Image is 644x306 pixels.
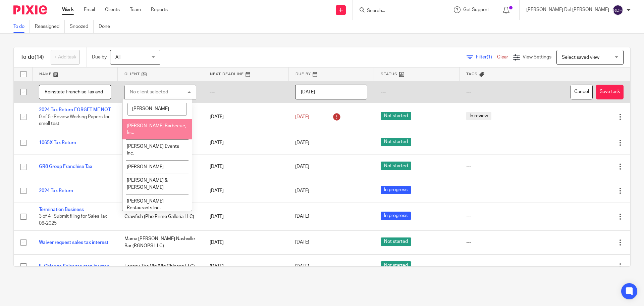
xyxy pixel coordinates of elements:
[381,237,411,246] span: Not started
[295,264,309,269] span: [DATE]
[366,8,427,14] input: Search
[295,115,309,119] span: [DATE]
[39,164,92,169] a: GR8 Group Franchise Tax
[203,131,288,155] td: [DATE]
[51,50,80,65] a: + Add task
[39,264,109,269] a: IL Chicago Sales tax step by step
[381,261,411,270] span: Not started
[39,240,108,245] a: Waiver request sales tax interest
[84,6,95,13] a: Email
[130,6,141,13] a: Team
[127,124,186,135] span: [PERSON_NAME] Barbecue, Inc.
[466,139,538,146] div: ---
[466,263,538,270] div: ---
[381,138,411,146] span: Not started
[118,254,203,278] td: Legacy The Vig (Vig Chicago LLC)
[13,20,30,33] a: To do
[35,54,44,60] span: (14)
[295,85,367,100] input: Pick a date
[127,144,179,156] span: [PERSON_NAME] Events Inc.
[295,214,309,219] span: [DATE]
[20,54,44,61] h1: To do
[466,72,478,76] span: Tags
[118,203,203,230] td: Crawfish (Pho Prime Galleria LLC)
[295,240,309,245] span: [DATE]
[39,115,110,126] span: 0 of 5 · Review Working Papers for smell test
[203,230,288,254] td: [DATE]
[487,55,492,59] span: (1)
[463,7,489,12] span: Get Support
[127,178,168,190] span: [PERSON_NAME] & [PERSON_NAME]
[460,81,545,103] td: ---
[62,6,74,13] a: Work
[203,254,288,278] td: [DATE]
[92,54,107,60] p: Due by
[203,155,288,179] td: [DATE]
[39,207,84,212] a: Termination Business
[115,55,120,60] span: All
[203,179,288,203] td: [DATE]
[596,85,624,100] button: Save task
[203,103,288,131] td: [DATE]
[118,155,203,179] td: Gr8 Plate Shepherd LLC
[612,5,623,15] img: svg%3E
[497,55,508,59] a: Clear
[466,163,538,170] div: ---
[295,188,309,193] span: [DATE]
[70,20,94,33] a: Snoozed
[466,239,538,246] div: ---
[381,212,411,220] span: In progress
[39,85,111,100] input: Task name
[127,165,164,169] span: [PERSON_NAME]
[381,186,411,194] span: In progress
[39,107,111,112] a: 2024 Tax Return FORGET ME NOT
[35,20,65,33] a: Reassigned
[476,55,497,59] span: Filter
[526,6,609,13] p: [PERSON_NAME] Del [PERSON_NAME]
[151,6,168,13] a: Reports
[562,55,599,60] span: Select saved view
[466,187,538,194] div: ---
[13,5,47,14] img: Pixie
[523,55,551,59] span: View Settings
[203,81,288,103] td: ---
[127,103,186,116] input: Search options...
[203,203,288,230] td: [DATE]
[295,140,309,145] span: [DATE]
[130,90,168,94] div: No client selected
[127,199,164,211] span: [PERSON_NAME] Restaurants Inc.
[381,162,411,170] span: Not started
[118,230,203,254] td: Mama [PERSON_NAME] Nashville Bar (RGNOPS LLC)
[118,131,203,155] td: Crawfish Cafe Pearland LLC
[374,81,460,103] td: ---
[466,213,538,220] div: ---
[571,85,593,100] button: Cancel
[39,188,73,193] a: 2024 Tax Return
[105,6,120,13] a: Clients
[39,214,107,226] span: 3 of 4 · Submit filing for Sales Tax 08-2025
[39,140,76,145] a: 1065X Tax Return
[99,20,115,33] a: Done
[381,112,411,120] span: Not started
[295,164,309,169] span: [DATE]
[118,179,203,203] td: [PERSON_NAME] & [PERSON_NAME]
[466,112,491,120] span: In review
